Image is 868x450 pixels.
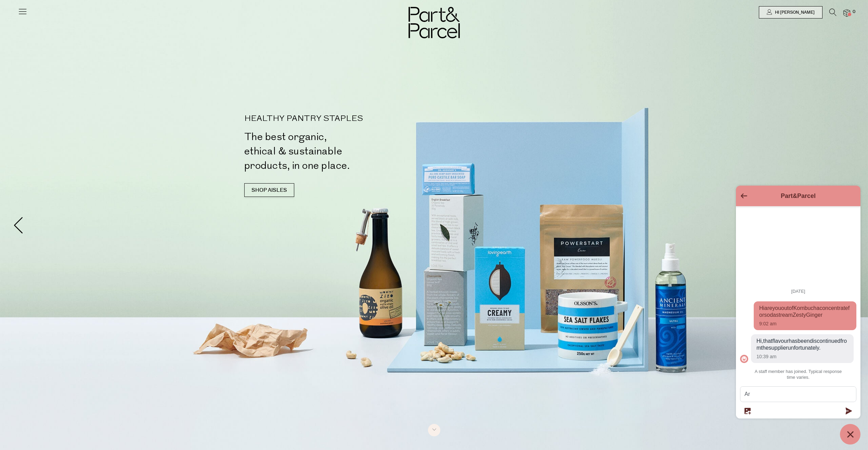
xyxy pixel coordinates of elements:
img: Part&Parcel [409,7,460,38]
h2: The best organic, ethical & sustainable products, in one place. [244,130,437,173]
a: SHOP AISLES [244,183,294,197]
span: Hi [PERSON_NAME] [773,10,815,15]
p: HEALTHY PANTRY STAPLES [244,115,437,123]
inbox-online-store-chat: Shopify online store chat [734,186,863,445]
span: 0 [851,9,857,15]
a: Hi [PERSON_NAME] [759,6,822,18]
a: 0 [843,9,850,16]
